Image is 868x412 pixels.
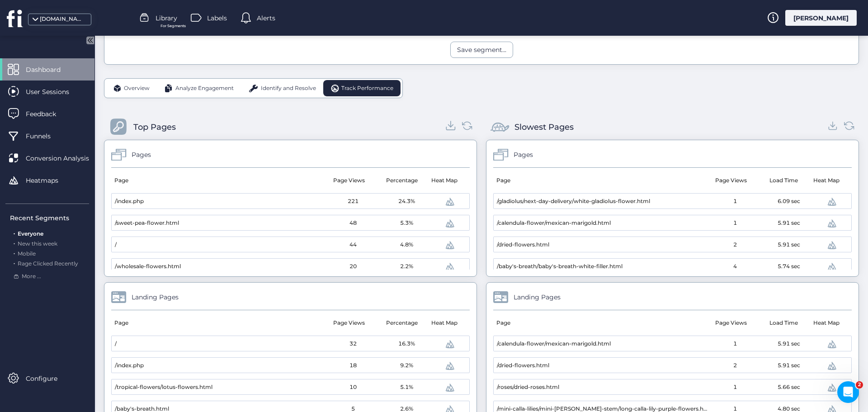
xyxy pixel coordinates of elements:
span: 18 [349,361,357,370]
span: User Sessions [26,87,83,97]
span: More ... [22,272,41,281]
span: Configure [26,374,71,384]
span: / [115,340,117,348]
span: . [14,238,15,247]
span: Heatmaps [26,175,72,185]
mat-header-cell: Page Views [704,310,757,336]
span: 2 [733,241,737,249]
span: 32 [349,340,357,348]
span: 221 [348,197,359,206]
mat-header-cell: Load Time [757,168,810,193]
mat-header-cell: Page Views [322,310,375,336]
span: 44 [349,241,357,249]
span: /baby's-breath/baby's-breath-white-filler.html [497,262,623,271]
span: /dried-flowers.html [497,241,549,249]
span: /dried-flowers.html [497,361,549,370]
span: 4 [733,262,737,271]
div: Recent Segments [10,213,89,223]
span: Analyze Engagement [175,84,234,93]
span: 10 [349,383,357,392]
span: 5.3% [400,219,413,227]
span: 16.3% [398,340,415,348]
mat-header-cell: Heat Map [810,168,845,193]
span: 20 [349,262,357,271]
mat-header-cell: Page [111,168,322,193]
span: /index.php [115,197,144,206]
span: 9.2% [400,361,413,370]
span: 48 [349,219,357,227]
span: Feedback [26,109,70,119]
span: 1 [733,383,737,392]
span: 5.66 sec [778,383,800,392]
span: / [115,241,117,249]
mat-header-cell: Heat Map [428,168,463,193]
div: Top Pages [133,121,176,133]
span: . [14,258,15,267]
span: Everyone [18,230,43,237]
span: 1 [733,340,737,348]
span: 1 [733,219,737,227]
div: [DOMAIN_NAME] [40,15,85,24]
mat-header-cell: Page [493,310,704,336]
span: /tropical-flowers/lotus-flowers.html [115,383,212,392]
iframe: Intercom live chat [837,381,859,403]
div: Landing Pages [514,292,561,302]
span: 5.91 sec [778,219,800,227]
span: /roses/dried-roses.html [497,383,559,392]
span: Alerts [257,13,275,23]
mat-header-cell: Heat Map [428,310,463,336]
span: Dashboard [26,65,74,75]
div: Save segment... [457,45,506,55]
span: 4.8% [400,241,413,249]
span: Funnels [26,131,64,141]
mat-header-cell: Load Time [757,310,810,336]
span: Mobile [18,250,36,257]
span: Rage Clicked Recently [18,260,78,267]
span: 1 [733,197,737,206]
span: 5.74 sec [778,262,800,271]
mat-header-cell: Page [493,168,704,193]
span: /gladiolus/next-day-delivery/white-gladiolus-flower.html [497,197,650,206]
span: 24.3% [398,197,415,206]
mat-header-cell: Page Views [704,168,757,193]
div: Slowest Pages [514,121,574,133]
span: Library [156,13,177,23]
span: 5.91 sec [778,361,800,370]
span: 2 [856,381,863,388]
span: /sweet-pea-flower.html [115,219,179,227]
div: [PERSON_NAME] [785,10,857,26]
span: Track Performance [341,84,393,93]
span: 6.09 sec [778,197,800,206]
span: New this week [18,240,57,247]
span: /index.php [115,361,144,370]
div: Pages [132,150,151,160]
span: For Segments [160,23,186,29]
span: . [14,228,15,237]
span: 2.2% [400,262,413,271]
div: Landing Pages [132,292,179,302]
mat-header-cell: Heat Map [810,310,845,336]
span: . [14,248,15,257]
span: Labels [207,13,227,23]
div: Pages [514,150,533,160]
span: 5.91 sec [778,340,800,348]
mat-header-cell: Percentage [375,168,428,193]
mat-header-cell: Percentage [375,310,428,336]
span: 2 [733,361,737,370]
span: Overview [124,84,150,93]
mat-header-cell: Page Views [322,168,375,193]
span: Conversion Analysis [26,153,103,163]
span: 5.91 sec [778,241,800,249]
span: /calendula-flower/mexican-marigold.html [497,219,611,227]
span: Identify and Resolve [261,84,316,93]
span: /calendula-flower/mexican-marigold.html [497,340,611,348]
span: /wholesale-flowers.html [115,262,181,271]
mat-header-cell: Page [111,310,322,336]
span: 5.1% [400,383,413,392]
